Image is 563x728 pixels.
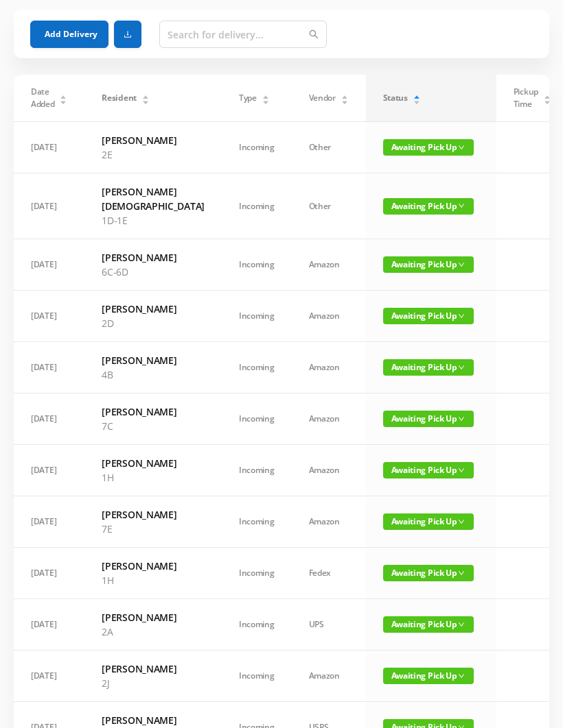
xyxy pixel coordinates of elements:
[102,147,205,162] p: 2E
[292,122,366,173] td: Other
[141,93,149,97] i: icon: caret-up
[341,93,349,101] div: Sort
[14,393,84,445] td: [DATE]
[102,676,205,690] p: 2J
[543,99,551,103] i: icon: caret-down
[292,548,366,599] td: Fedex
[383,565,474,581] span: Awaiting Pick Up
[543,93,551,97] i: icon: caret-up
[543,93,551,101] div: Sort
[383,616,474,633] span: Awaiting Pick Up
[383,256,474,273] span: Awaiting Pick Up
[222,393,292,445] td: Incoming
[14,291,84,342] td: [DATE]
[292,173,366,239] td: Other
[222,599,292,651] td: Incoming
[102,367,205,382] p: 4B
[222,342,292,393] td: Incoming
[383,359,474,376] span: Awaiting Pick Up
[14,173,84,239] td: [DATE]
[102,573,205,587] p: 1H
[222,239,292,291] td: Incoming
[292,496,366,548] td: Amazon
[262,93,270,101] div: Sort
[102,624,205,639] p: 2A
[102,213,205,228] p: 1D-1E
[458,144,465,151] i: icon: down
[458,621,465,628] i: icon: down
[292,599,366,651] td: UPS
[458,364,465,371] i: icon: down
[141,93,150,101] div: Sort
[59,93,67,101] div: Sort
[141,99,149,103] i: icon: caret-down
[341,99,348,103] i: icon: caret-down
[222,291,292,342] td: Incoming
[413,99,420,103] i: icon: caret-down
[102,250,205,265] h6: [PERSON_NAME]
[292,239,366,291] td: Amazon
[383,308,474,324] span: Awaiting Pick Up
[309,29,319,39] i: icon: search
[222,548,292,599] td: Incoming
[102,507,205,522] h6: [PERSON_NAME]
[14,342,84,393] td: [DATE]
[458,415,465,422] i: icon: down
[102,713,205,727] h6: [PERSON_NAME]
[222,496,292,548] td: Incoming
[102,316,205,330] p: 2D
[102,353,205,367] h6: [PERSON_NAME]
[292,445,366,496] td: Amazon
[262,99,269,103] i: icon: caret-down
[458,518,465,525] i: icon: down
[458,261,465,268] i: icon: down
[102,470,205,485] p: 1H
[102,92,137,104] span: Resident
[102,302,205,316] h6: [PERSON_NAME]
[14,445,84,496] td: [DATE]
[102,522,205,536] p: 7E
[413,93,420,97] i: icon: caret-up
[222,173,292,239] td: Incoming
[222,445,292,496] td: Incoming
[383,139,474,156] span: Awaiting Pick Up
[30,21,108,48] button: Add Delivery
[383,513,474,530] span: Awaiting Pick Up
[222,122,292,173] td: Incoming
[102,184,205,213] h6: [PERSON_NAME][DEMOGRAPHIC_DATA]
[458,202,465,209] i: icon: down
[14,122,84,173] td: [DATE]
[383,462,474,478] span: Awaiting Pick Up
[14,496,84,548] td: [DATE]
[292,291,366,342] td: Amazon
[14,239,84,291] td: [DATE]
[60,99,67,103] i: icon: caret-down
[413,93,421,101] div: Sort
[383,411,474,427] span: Awaiting Pick Up
[114,21,141,48] button: icon: download
[102,456,205,470] h6: [PERSON_NAME]
[458,672,465,679] i: icon: down
[262,93,269,97] i: icon: caret-up
[292,393,366,445] td: Amazon
[31,86,55,110] span: Date Added
[458,313,465,319] i: icon: down
[514,86,538,110] span: Pickup Time
[458,467,465,474] i: icon: down
[60,93,67,97] i: icon: caret-up
[309,92,336,104] span: Vendor
[383,92,408,104] span: Status
[102,419,205,433] p: 7C
[222,651,292,702] td: Incoming
[292,342,366,393] td: Amazon
[159,21,327,48] input: Search for delivery...
[14,599,84,651] td: [DATE]
[102,133,205,147] h6: [PERSON_NAME]
[102,559,205,573] h6: [PERSON_NAME]
[14,651,84,702] td: [DATE]
[292,651,366,702] td: Amazon
[102,265,205,279] p: 6C-6D
[102,404,205,419] h6: [PERSON_NAME]
[14,548,84,599] td: [DATE]
[102,610,205,624] h6: [PERSON_NAME]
